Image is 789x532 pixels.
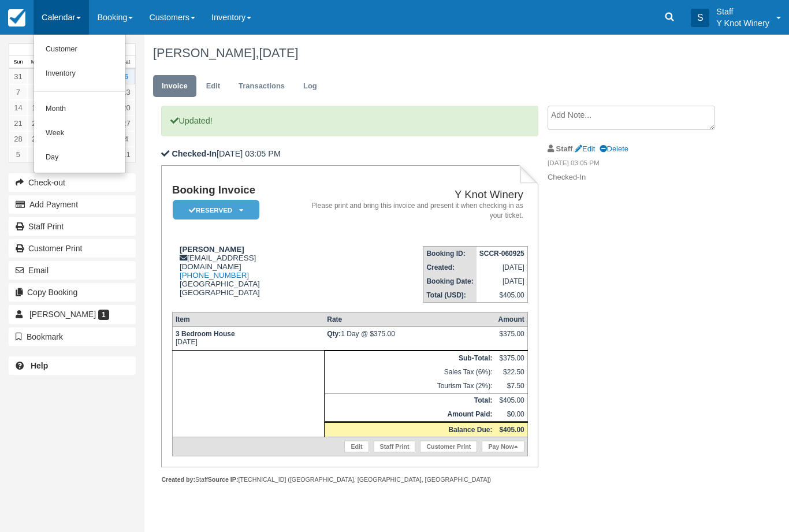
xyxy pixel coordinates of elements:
[34,146,125,170] a: Day
[34,38,125,62] a: Customer
[34,62,125,86] a: Inventory
[34,121,125,146] a: Week
[34,97,125,121] a: Month
[34,35,126,173] ul: Calendar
